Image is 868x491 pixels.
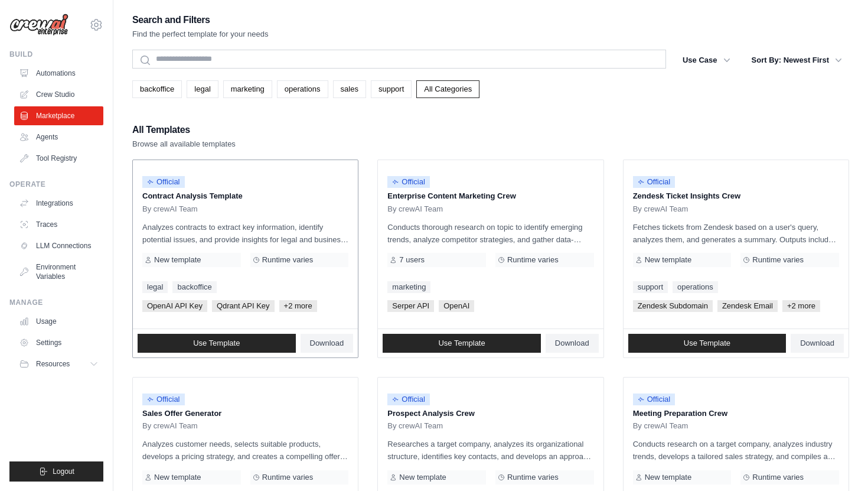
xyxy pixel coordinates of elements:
span: Official [387,394,430,405]
button: Sort By: Newest First [745,50,849,71]
a: support [633,281,668,293]
p: Conducts thorough research on topic to identify emerging trends, analyze competitor strategies, a... [387,221,593,246]
p: Fetches tickets from Zendesk based on a user's query, analyzes them, and generates a summary. Out... [633,221,839,246]
a: Download [546,334,599,353]
a: Download [301,334,354,353]
span: Download [555,339,589,348]
p: Enterprise Content Marketing Crew [387,190,593,202]
a: backoffice [172,281,216,293]
p: Contract Analysis Template [142,190,348,202]
span: Download [310,339,344,348]
span: Runtime varies [752,255,804,265]
span: Download [800,339,834,348]
button: Use Case [676,50,738,71]
span: Use Template [684,339,730,348]
span: Runtime varies [262,473,314,482]
span: OpenAI API Key [142,300,207,312]
span: 7 users [399,255,425,265]
a: Automations [14,64,103,83]
span: Official [142,176,185,188]
span: New template [645,255,691,265]
a: marketing [223,80,272,98]
a: Download [791,334,844,353]
p: Conducts research on a target company, analyzes industry trends, develops a tailored sales strate... [633,438,839,463]
span: Zendesk Subdomain [633,300,713,312]
a: Agents [14,128,103,147]
p: Find the perfect template for your needs [132,28,269,40]
a: backoffice [132,80,182,98]
button: Resources [14,355,103,373]
span: New template [399,473,446,482]
span: Runtime varies [507,473,559,482]
button: Logout [9,461,103,482]
span: Qdrant API Key [212,300,275,312]
a: operations [673,281,718,293]
a: Use Template [138,334,296,353]
img: Logo [9,14,68,36]
p: Researches a target company, analyzes its organizational structure, identifies key contacts, and ... [387,438,593,463]
span: By crewAI Team [633,421,688,431]
span: Official [633,176,676,188]
a: support [371,80,412,98]
a: sales [333,80,366,98]
span: New template [154,255,201,265]
span: By crewAI Team [387,421,443,431]
span: Use Template [438,339,485,348]
span: Resources [36,359,70,369]
span: +2 more [782,300,820,312]
a: Tool Registry [14,149,103,168]
a: Usage [14,312,103,331]
span: By crewAI Team [142,421,198,431]
span: OpenAI [439,300,474,312]
span: Use Template [193,339,240,348]
p: Analyzes customer needs, selects suitable products, develops a pricing strategy, and creates a co... [142,438,348,463]
h2: All Templates [132,122,236,138]
span: +2 more [279,300,317,312]
span: By crewAI Team [633,204,688,214]
p: Browse all available templates [132,138,236,150]
a: Marketplace [14,106,103,125]
p: Meeting Preparation Crew [633,408,839,420]
a: Traces [14,215,103,234]
span: Official [387,176,430,188]
span: Runtime varies [507,255,559,265]
a: Integrations [14,194,103,213]
a: All Categories [416,80,479,98]
a: Settings [14,333,103,352]
p: Prospect Analysis Crew [387,408,593,420]
p: Sales Offer Generator [142,408,348,420]
span: Logout [53,467,74,476]
a: Environment Variables [14,258,103,286]
span: Runtime varies [752,473,804,482]
span: By crewAI Team [387,204,443,214]
span: Official [142,394,185,405]
span: Serper API [387,300,434,312]
h2: Search and Filters [132,12,269,28]
a: Use Template [383,334,541,353]
a: marketing [387,281,430,293]
a: legal [187,80,218,98]
span: By crewAI Team [142,204,198,214]
a: operations [277,80,328,98]
a: legal [142,281,168,293]
div: Build [9,50,103,59]
span: New template [154,473,201,482]
span: Zendesk Email [717,300,778,312]
a: Crew Studio [14,85,103,104]
a: LLM Connections [14,236,103,255]
span: Official [633,394,676,405]
div: Operate [9,180,103,189]
span: Runtime varies [262,255,314,265]
p: Zendesk Ticket Insights Crew [633,190,839,202]
p: Analyzes contracts to extract key information, identify potential issues, and provide insights fo... [142,221,348,246]
a: Use Template [628,334,787,353]
span: New template [645,473,691,482]
div: Manage [9,298,103,307]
